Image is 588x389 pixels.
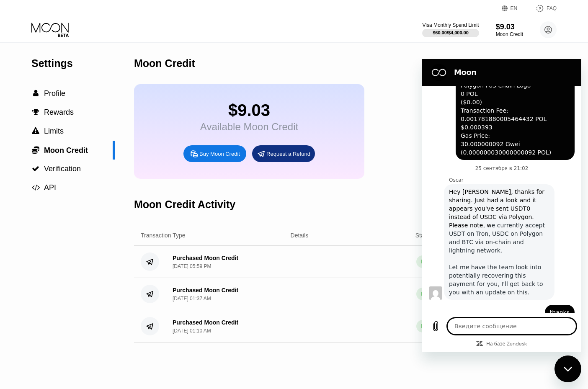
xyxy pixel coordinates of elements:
div: Visa Monthly Spend Limit$60.00/$4,000.00 [422,22,479,37]
div: $9.03 [200,101,298,120]
div:  [31,90,40,97]
span:  [33,90,39,97]
div: Request a Refund [252,145,315,162]
span: Limits [44,127,64,135]
div: Moon Credit [496,31,523,37]
div: Purchased Moon Credit [173,319,238,326]
div: Moon Credit Activity [134,198,235,211]
div: Available Moon Credit [200,121,298,133]
span:  [32,165,39,173]
div: Moon Credit [134,57,195,70]
div: Purchased Moon Credit [173,255,238,261]
div: Request a Refund [266,150,310,157]
span: Moon Credit [44,146,88,155]
div:  [31,165,40,173]
span: API [44,183,56,192]
div: EN [502,4,527,13]
iframe: Кнопка, открывающая окно обмена сообщениями; идет разговор [554,356,581,382]
div: EN [511,5,518,11]
div:  [31,108,40,116]
div:  [31,127,40,135]
div: Buy Moon Credit [183,145,246,162]
div: FAQ [527,4,557,13]
span: Verification [44,165,81,173]
div: Purchased Moon Credit [173,287,238,294]
div: [DATE] 05:59 PM [173,263,211,269]
div: Settings [31,57,115,70]
div: Visa Monthly Spend Limit [422,22,479,28]
div: RECEIVED [416,255,452,268]
span:  [32,184,40,191]
span: Rewards [44,108,74,116]
iframe: Окно обмена сообщениями [422,59,581,352]
div:  [31,146,40,154]
div: RECEIVED [416,288,452,300]
div: [DATE] 01:10 AM [173,328,211,334]
div: [DATE] 01:37 AM [173,296,211,301]
div: $9.03Moon Credit [496,23,523,37]
span:  [32,127,39,135]
div: Details [291,232,309,239]
div: Status [415,232,432,239]
div:  [31,184,40,191]
div: Transaction Type [141,232,186,239]
div: Buy Moon Credit [199,150,240,157]
div: RECEIVED [416,320,452,332]
div: $60.00 / $4,000.00 [433,30,469,35]
div: $9.03 [496,23,523,31]
div: FAQ [547,5,557,11]
span:  [32,146,39,154]
span:  [32,108,39,116]
span: Profile [44,89,65,98]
